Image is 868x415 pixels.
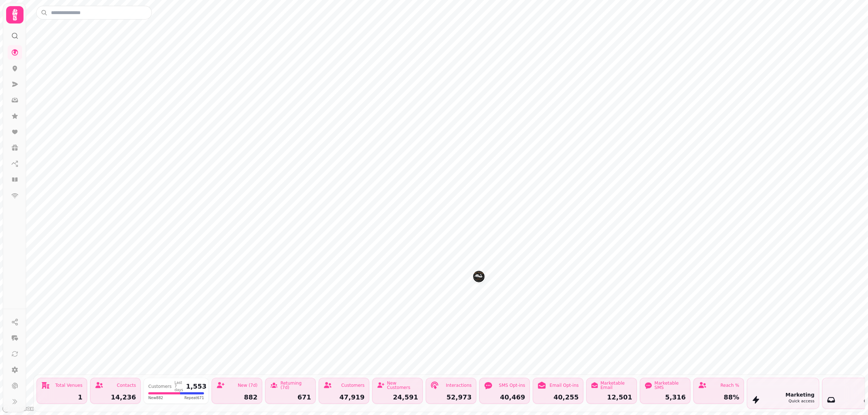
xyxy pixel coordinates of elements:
div: Total Venues [55,383,82,388]
div: Customers [148,384,172,389]
div: 88% [698,394,739,401]
div: Reach % [720,383,739,388]
div: 882 [216,394,258,401]
div: Last 7 days [175,381,183,392]
a: Mapbox logo [2,405,34,413]
div: 24,591 [377,394,418,401]
div: Customers [341,383,365,388]
div: 40,469 [484,394,525,401]
div: Interactions [446,383,472,388]
div: 1 [41,394,82,401]
div: 1,553 [186,383,207,390]
div: 5,316 [644,394,686,401]
div: Marketable Email [600,381,632,390]
div: Returning (7d) [280,381,311,390]
div: 12,501 [591,394,632,401]
div: 671 [270,394,311,401]
div: Marketable SMS [655,381,686,390]
span: New 882 [148,395,163,401]
button: MarketingQuick access [747,378,819,409]
div: 40,255 [537,394,579,401]
div: Contacts [117,383,136,388]
div: Marketing [786,391,814,398]
div: 47,919 [323,394,365,401]
div: New (7d) [238,383,258,388]
div: Quick access [786,398,814,405]
div: Map marker [473,271,485,284]
button: The Plough [473,271,485,282]
div: 14,236 [95,394,136,401]
div: Email Opt-ins [550,383,579,388]
div: SMS Opt-ins [499,383,525,388]
div: 52,973 [430,394,472,401]
div: New Customers [387,381,418,390]
span: Repeat 671 [184,395,204,401]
